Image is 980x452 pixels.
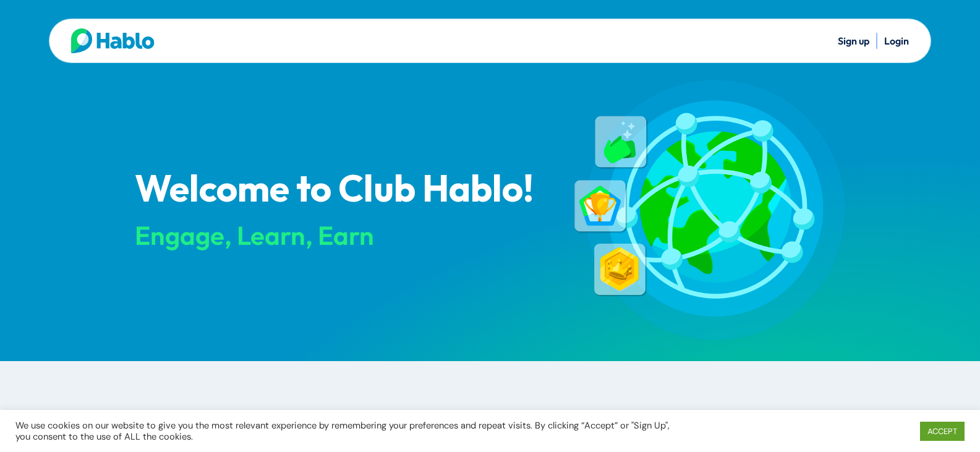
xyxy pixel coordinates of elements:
img: Hablo logo main 2 [71,28,155,53]
a: ACCEPT [920,422,965,441]
div: Engage, Learn, Earn [135,221,553,250]
div: We use cookies on our website to give you the most relevant experience by remembering your prefer... [15,420,680,442]
a: Login [884,35,909,47]
a: Sign up [838,35,869,47]
p: Welcome to Club Hablo! [135,170,553,211]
